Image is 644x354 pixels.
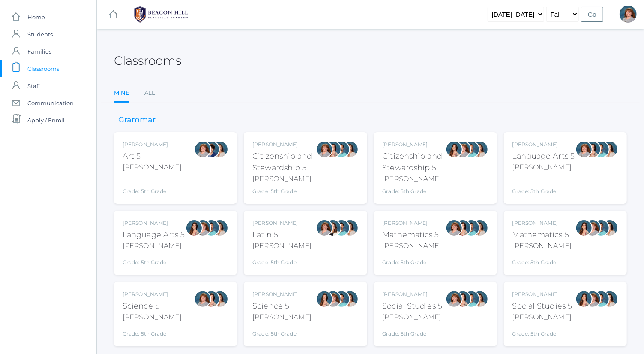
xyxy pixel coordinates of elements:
div: Grade: 5th Grade [252,188,315,195]
div: [PERSON_NAME] [123,141,182,148]
div: Rebecca Salazar [324,141,341,158]
div: Sarah Bence [584,219,601,236]
div: Latin 5 [252,229,312,241]
div: Cari Burke [341,141,359,158]
div: [PERSON_NAME] [252,241,312,251]
div: Sarah Bence [454,141,471,158]
div: Sarah Bence [194,141,211,158]
div: [PERSON_NAME] [123,312,182,322]
div: Rebecca Salazar [584,141,601,158]
div: Grade: 5th Grade [252,254,312,266]
span: Home [27,9,45,26]
h3: Grammar [114,116,160,124]
div: [PERSON_NAME] [123,241,185,251]
div: [PERSON_NAME] [252,174,315,184]
span: Communication [27,94,74,112]
div: Rebecca Salazar [316,290,333,308]
div: Sarah Bence [446,290,463,308]
div: Grade: 5th Grade [512,254,572,266]
div: Westen Taylor [333,141,350,158]
div: Rebecca Salazar [454,219,471,236]
div: Art 5 [123,151,182,162]
div: Sarah Bence [316,141,333,158]
div: Grade: 5th Grade [123,326,182,338]
div: Grade: 5th Grade [123,254,185,266]
div: [PERSON_NAME] [252,219,312,227]
div: Rebecca Salazar [203,290,220,308]
div: Rebecca Salazar [575,219,593,236]
div: Cari Burke [601,290,618,308]
img: 1_BHCALogos-05.png [129,4,193,25]
div: Rebecca Salazar [186,219,203,236]
div: Westen Taylor [463,290,480,308]
a: All [144,85,155,102]
div: Cari Burke [341,290,359,308]
div: [PERSON_NAME] [383,312,443,322]
div: Sarah Bence [584,290,601,308]
div: Cari Burke [471,141,488,158]
div: [PERSON_NAME] [252,312,312,322]
div: Cari Burke [211,219,228,236]
div: Westen Taylor [463,219,480,236]
div: Cari Burke [601,219,618,236]
div: Grade: 5th Grade [383,326,443,338]
div: [PERSON_NAME] [512,290,572,298]
div: Science 5 [252,300,312,312]
div: Grade: 5th Grade [383,254,442,266]
span: Students [27,26,53,43]
div: [PERSON_NAME] [512,162,575,172]
div: Science 5 [123,300,182,312]
div: Social Studies 5 [383,300,443,312]
div: Westen Taylor [333,219,350,236]
div: Social Studies 5 [512,300,572,312]
div: Westen Taylor [203,219,220,236]
div: [PERSON_NAME] [383,141,446,148]
div: Grade: 5th Grade [512,176,575,195]
div: [PERSON_NAME] [383,174,446,184]
div: Westen Taylor [593,290,610,308]
div: [PERSON_NAME] [383,219,442,227]
div: Cari Burke [211,290,228,308]
div: [PERSON_NAME] [512,241,572,251]
input: Go [581,7,603,22]
div: Sarah Bence [324,290,341,308]
div: [PERSON_NAME] [512,312,572,322]
div: Grade: 5th Grade [383,188,446,195]
div: Carolyn Sugimoto [203,141,220,158]
div: [PERSON_NAME] [123,219,185,227]
div: Westen Taylor [463,141,480,158]
div: Sarah Bence [620,6,637,23]
div: [PERSON_NAME] [123,162,182,172]
div: Grade: 5th Grade [252,326,312,338]
div: Westen Taylor [333,290,350,308]
div: Westen Taylor [593,219,610,236]
div: Citizenship and Stewardship 5 [383,151,446,174]
div: Sarah Bence [194,290,211,308]
div: [PERSON_NAME] [383,290,443,298]
div: [PERSON_NAME] [383,241,442,251]
div: Mathematics 5 [512,229,572,241]
span: Families [27,43,51,60]
div: Grade: 5th Grade [123,176,182,195]
div: Rebecca Salazar [446,141,463,158]
div: Citizenship and Stewardship 5 [252,151,315,174]
div: Cari Burke [471,219,488,236]
span: Staff [27,77,40,94]
div: Cari Burke [601,141,618,158]
div: Sarah Bence [446,219,463,236]
div: Rebecca Salazar [454,290,471,308]
a: Mine [114,85,129,103]
div: [PERSON_NAME] [512,141,575,148]
div: [PERSON_NAME] [252,141,315,148]
div: Rebecca Salazar [575,290,593,308]
div: [PERSON_NAME] [123,290,182,298]
div: Grade: 5th Grade [512,326,572,338]
div: Cari Burke [471,290,488,308]
h2: Classrooms [114,54,181,67]
div: Cari Burke [211,141,228,158]
div: Language Arts 5 [512,151,575,162]
div: Teresa Deutsch [324,219,341,236]
div: [PERSON_NAME] [252,290,312,298]
div: Sarah Bence [575,141,593,158]
div: Mathematics 5 [383,229,442,241]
